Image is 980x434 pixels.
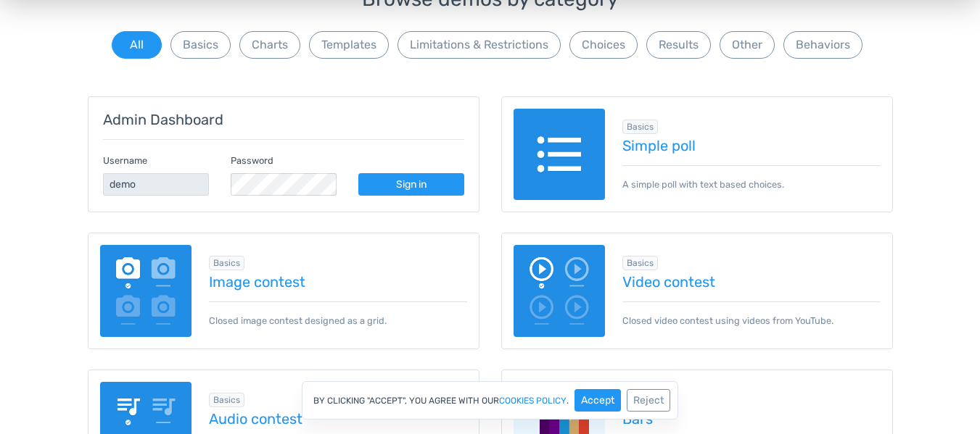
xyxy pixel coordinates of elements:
button: Other [720,31,775,59]
a: Video contest [622,274,881,290]
img: text-poll.png.webp [514,109,606,201]
button: Choices [569,31,638,59]
img: image-poll.png.webp [100,245,192,337]
button: Limitations & Restrictions [398,31,561,59]
span: Browse all in Basics [622,120,658,134]
p: Closed image contest designed as a grid. [209,301,467,327]
a: Sign in [358,173,464,196]
div: By clicking "Accept", you agree with our . [302,381,678,420]
img: video-poll.png.webp [514,245,606,337]
a: Simple poll [622,138,881,154]
button: Behaviors [783,31,862,59]
a: Audio contest [209,411,467,427]
a: Bars [622,411,881,427]
button: Results [646,31,711,59]
a: Image contest [209,274,467,290]
button: Charts [239,31,300,59]
span: Browse all in Basics [209,256,244,270]
label: Password [231,154,273,167]
p: Closed video contest using videos from YouTube. [622,301,881,327]
button: Reject [627,389,670,412]
h5: Admin Dashboard [103,112,464,128]
button: Templates [309,31,389,59]
button: All [112,31,162,59]
a: cookies policy [499,396,567,405]
button: Accept [575,389,621,412]
button: Basics [170,31,231,59]
label: Username [103,154,147,167]
p: A simple poll with text based choices. [622,165,881,191]
span: Browse all in Basics [622,256,658,270]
